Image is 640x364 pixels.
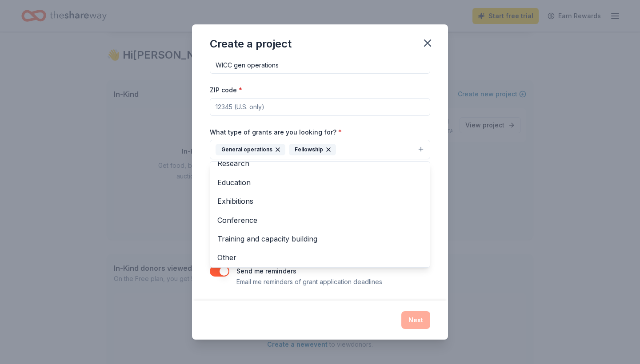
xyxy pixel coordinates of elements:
button: General operationsFellowship [210,140,430,159]
span: Training and capacity building [217,233,423,245]
span: Exhibitions [217,195,423,207]
div: Fellowship [289,144,336,155]
span: Education [217,177,423,188]
div: General operationsFellowship [210,161,430,268]
span: Conference [217,214,423,226]
span: Other [217,252,423,263]
span: Research [217,158,423,169]
div: General operations [216,144,285,155]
